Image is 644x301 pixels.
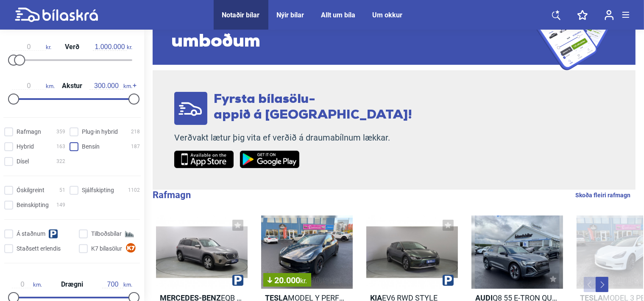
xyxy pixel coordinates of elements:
a: Um okkur [373,11,403,19]
span: Akstur [60,83,84,89]
span: Drægni [59,281,85,288]
span: Staðsett erlendis [17,244,61,253]
span: km. [12,281,42,288]
span: Sjálfskipting [82,186,114,195]
b: Rafmagn [153,190,191,200]
span: kr. [93,43,132,51]
span: Tilboðsbílar [91,229,122,238]
span: Bensín [82,142,100,151]
span: km. [102,281,132,288]
span: Rafmagn [17,127,41,136]
span: 322 [56,157,65,166]
span: Hybrid [17,142,34,151]
span: Beinskipting [17,201,49,210]
span: 359 [56,127,65,136]
span: Óskilgreint [17,186,45,195]
span: Leitarvél nýrra bíla frá öllum umboðum [171,10,517,52]
button: Next [596,277,608,292]
span: Dísel [17,157,29,166]
span: K7 bílasölur [91,244,122,253]
a: Allt um bíla [321,11,356,19]
a: Notaðir bílar [222,11,260,19]
a: Skoða fleiri rafmagn [575,190,630,201]
span: 51 [59,186,65,195]
button: Previous [584,277,597,292]
span: 187 [131,142,140,151]
span: Fyrsta bílasölu- appið á [GEOGRAPHIC_DATA]! [214,93,412,122]
span: km. [89,82,132,90]
span: 149 [56,201,65,210]
p: Verðvakt lætur þig vita ef verðið á draumabílnum lækkar. [174,133,412,143]
span: 163 [56,142,65,151]
a: Nýir bílar [277,11,304,19]
span: Verð [63,44,81,50]
span: 20.000 [268,276,307,284]
span: kr. [12,43,51,51]
span: km. [12,82,55,90]
span: kr. [300,277,307,285]
span: 218 [131,127,140,136]
img: user-login.svg [605,10,614,20]
span: 1102 [128,186,140,195]
span: Plug-in hybrid [82,127,118,136]
span: Á staðnum [17,229,45,238]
